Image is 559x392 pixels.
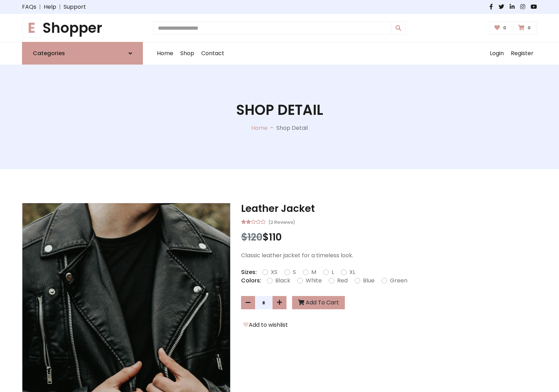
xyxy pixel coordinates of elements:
[22,20,143,36] a: EShopper
[241,320,290,330] button: Add to wishlist
[241,251,537,260] p: Classic leather jacket for a timeless look.
[363,276,375,285] label: Blue
[241,231,537,243] h3: $
[486,42,507,65] a: Login
[306,276,322,285] label: White
[241,230,262,244] span: $120
[56,3,64,11] span: |
[514,21,537,35] a: 0
[22,3,36,11] a: FAQs
[501,25,508,31] span: 0
[36,3,44,11] span: |
[236,102,323,118] h1: Shop Detail
[22,20,143,36] h1: Shopper
[293,268,296,276] label: S
[275,276,290,285] label: Black
[526,25,532,31] span: 0
[507,42,537,65] a: Register
[241,276,261,285] p: Colors:
[64,3,86,11] a: Support
[332,268,334,276] label: L
[271,268,277,276] label: XS
[198,42,228,65] a: Contact
[268,124,276,132] p: -
[349,268,355,276] label: XL
[241,268,257,276] p: Sizes:
[268,217,295,226] small: (2 Reviews)
[44,3,56,11] a: Help
[22,42,143,65] a: Categories
[177,42,198,65] a: Shop
[241,203,537,215] h3: Leather Jacket
[22,18,41,38] span: E
[153,42,177,65] a: Home
[251,124,268,132] a: Home
[311,268,316,276] label: M
[337,276,348,285] label: Red
[269,230,282,244] span: 110
[490,21,513,35] a: 0
[292,296,345,309] button: Add To Cart
[276,124,308,132] p: Shop Detail
[33,50,65,57] h6: Categories
[390,276,407,285] label: Green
